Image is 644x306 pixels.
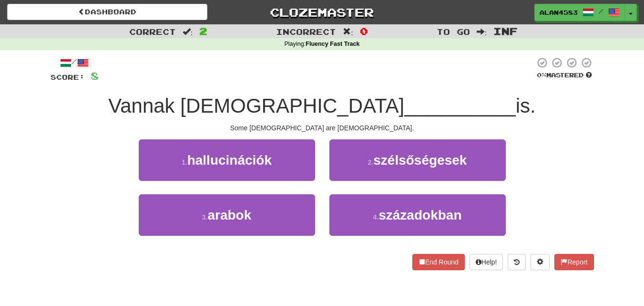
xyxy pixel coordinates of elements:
[222,4,422,21] a: Clozemaster
[470,254,503,270] button: Help!
[199,25,207,37] span: 2
[508,254,526,270] button: Round history (alt+y)
[139,139,315,181] button: 1.hallucinációk
[202,213,208,221] small: 3 .
[329,139,506,181] button: 2.szélsőségesek
[129,27,176,36] span: Correct
[404,95,516,117] span: __________
[51,57,99,69] div: /
[368,158,374,166] small: 2 .
[493,25,518,37] span: Inf
[187,153,272,168] span: hallucinációk
[306,41,359,47] strong: Fluency Fast Track
[412,254,465,270] button: End Round
[534,4,625,21] a: alan4583 /
[537,71,546,79] span: 0 %
[477,28,487,36] span: :
[437,27,470,36] span: To go
[7,4,207,20] a: Dashboard
[182,158,187,166] small: 1 .
[373,153,467,168] span: szélsőségesek
[360,25,368,37] span: 0
[51,123,594,133] div: Some [DEMOGRAPHIC_DATA] are [DEMOGRAPHIC_DATA].
[108,95,404,117] span: Vannak [DEMOGRAPHIC_DATA]
[535,71,594,80] div: Mastered
[51,73,85,81] span: Score:
[343,28,353,36] span: :
[373,213,379,221] small: 4 .
[599,8,603,14] span: /
[378,208,461,222] span: századokban
[329,194,506,236] button: 4.századokban
[554,254,593,270] button: Report
[516,95,536,117] span: is.
[207,208,251,222] span: arabok
[276,27,336,36] span: Incorrect
[183,28,193,36] span: :
[91,70,99,82] span: 8
[540,8,578,17] span: alan4583
[139,194,315,236] button: 3.arabok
